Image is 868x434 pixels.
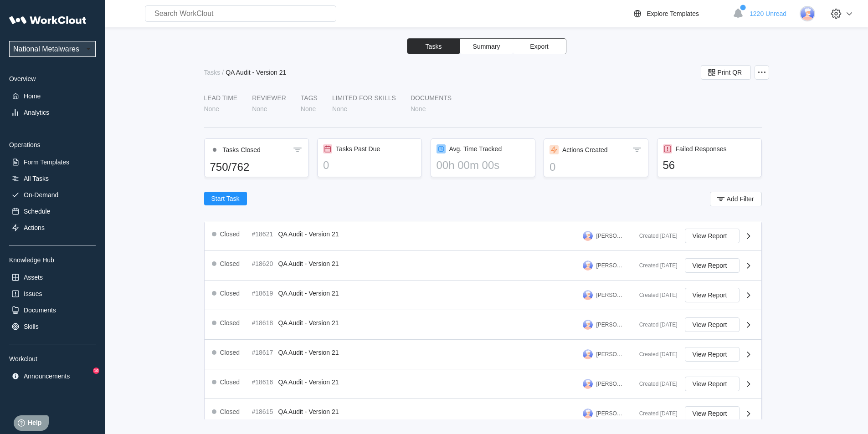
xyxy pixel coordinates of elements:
div: Knowledge Hub [9,256,96,264]
div: / [222,69,224,76]
span: QA Audit - Version 21 [278,408,339,415]
a: Closed#18615QA Audit - Version 21[PERSON_NAME]Created [DATE]View Report [205,399,761,429]
a: All Tasks [9,172,96,185]
a: Analytics [9,106,96,119]
div: [PERSON_NAME] [596,262,625,269]
div: Issues [24,290,42,297]
button: Start Task [204,192,247,205]
span: QA Audit - Version 21 [278,260,339,267]
div: All Tasks [24,175,49,182]
a: Closed#18621QA Audit - Version 21[PERSON_NAME]Created [DATE]View Report [205,221,761,251]
div: Created [DATE] [632,351,678,357]
div: None [411,105,426,112]
div: Created [DATE] [632,381,678,387]
button: View Report [685,258,740,273]
span: QA Audit - Version 21 [278,230,339,238]
span: View Report [693,381,727,387]
div: LIMITED FOR SKILLS [332,94,396,102]
div: Schedule [24,208,50,215]
span: QA Audit - Version 21 [278,319,339,327]
div: On-Demand [24,191,58,199]
button: View Report [685,406,740,421]
a: Closed#18618QA Audit - Version 21[PERSON_NAME]Created [DATE]View Report [205,310,761,340]
button: View Report [685,347,740,362]
img: user-3.png [583,408,593,419]
div: Home [24,92,41,100]
div: [PERSON_NAME] [596,351,625,357]
div: Analytics [24,109,49,116]
a: Explore Templates [632,8,728,19]
a: Actions [9,221,96,234]
div: None [332,105,347,112]
span: QA Audit - Version 21 [278,349,339,356]
div: Announcements [24,373,70,380]
div: Avg. Time Tracked [449,145,502,153]
div: QA Audit - Version 21 [226,69,286,76]
span: View Report [693,262,727,269]
a: Assets [9,271,96,284]
div: LEAD TIME [204,94,238,102]
div: Actions Created [562,146,608,153]
a: Form Templates [9,156,96,168]
span: View Report [693,322,727,328]
div: Actions [24,224,45,231]
span: 1220 Unread [750,10,786,17]
div: Reviewer [252,94,286,102]
a: Issues [9,287,96,300]
a: Announcements [9,370,96,383]
div: [PERSON_NAME] [596,410,625,417]
div: Closed [220,408,240,415]
img: user-3.png [583,320,593,330]
div: Tasks Past Due [336,145,380,153]
div: 0 [323,159,416,172]
div: Closed [220,290,240,297]
div: Closed [220,319,240,327]
a: Schedule [9,205,96,218]
span: Print QR [718,69,742,76]
div: 750/762 [210,161,303,174]
span: QA Audit - Version 21 [278,290,339,297]
button: View Report [685,288,740,302]
div: Created [DATE] [632,322,678,328]
div: 56 [663,159,756,172]
span: View Report [693,233,727,239]
div: #18618 [252,319,275,327]
div: Failed Responses [676,145,727,153]
div: Tags [301,94,318,102]
img: user-3.png [800,6,815,21]
img: user-3.png [583,231,593,241]
div: None [252,105,267,112]
div: Created [DATE] [632,292,678,298]
a: Documents [9,304,96,317]
span: Export [530,43,548,50]
a: Skills [9,320,96,333]
button: Add Filter [710,192,762,206]
div: #18617 [252,349,275,356]
div: 0 [550,161,642,174]
div: Documents [411,94,452,102]
div: [PERSON_NAME] [596,381,625,387]
img: user-3.png [583,379,593,389]
div: None [204,105,219,112]
div: Explore Templates [647,10,699,17]
div: Form Templates [24,158,69,166]
div: #18621 [252,230,275,238]
div: [PERSON_NAME] [596,292,625,298]
button: Tasks [407,39,460,54]
div: 00h 00m 00s [437,159,529,172]
div: Skills [24,323,39,330]
div: Created [DATE] [632,233,678,239]
span: QA Audit - Version 21 [278,378,339,386]
div: #18620 [252,260,275,267]
div: None [301,105,316,112]
div: Tasks Closed [223,146,261,153]
span: Tasks [426,43,442,50]
a: Closed#18619QA Audit - Version 21[PERSON_NAME]Created [DATE]View Report [205,281,761,310]
input: Search WorkClout [145,5,336,22]
button: Print QR [701,65,751,80]
div: Documents [24,306,56,314]
a: Closed#18620QA Audit - Version 21[PERSON_NAME]Created [DATE]View Report [205,251,761,281]
div: Closed [220,349,240,356]
div: [PERSON_NAME] [596,233,625,239]
span: Add Filter [727,196,754,202]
